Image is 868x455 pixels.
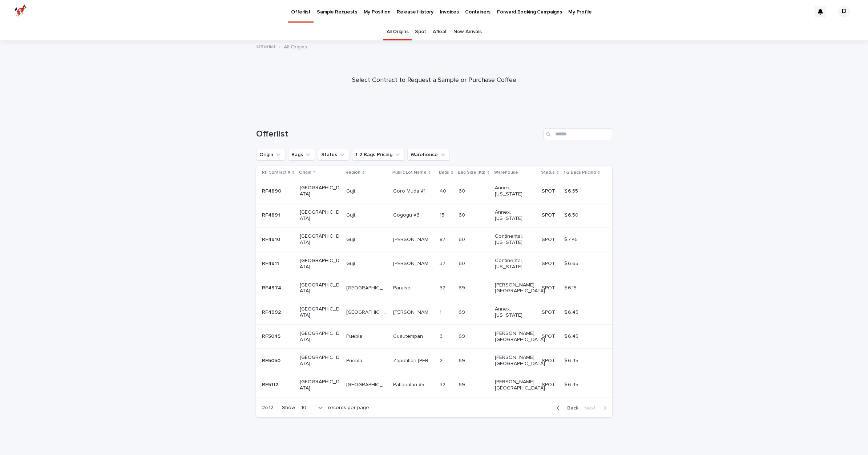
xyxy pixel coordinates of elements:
p: [GEOGRAPHIC_DATA] [346,380,388,388]
p: SPOT [542,187,557,194]
tr: RF4891RF4891 [GEOGRAPHIC_DATA]GujiGuji Gogogu #6Gogogu #6 1515 6060 Annex, [US_STATE] SPOTSPOT $ ... [256,203,612,227]
p: [GEOGRAPHIC_DATA] [300,209,340,222]
p: [GEOGRAPHIC_DATA] [346,284,388,291]
p: RF4891 [262,211,282,218]
tr: RF4992RF4992 [GEOGRAPHIC_DATA][GEOGRAPHIC_DATA][GEOGRAPHIC_DATA] [PERSON_NAME] [PERSON_NAME][PERS... [256,300,612,325]
p: Uraga Goro Muda lot #1 Natural [393,235,435,243]
button: Bags [288,149,315,161]
p: Origin [299,169,311,177]
p: RF5045 [262,332,282,340]
p: SPOT [542,332,557,340]
p: Select Contract to Request a Sample or Purchase Coffee [289,76,580,84]
p: 1 [440,308,443,316]
a: All Origins [387,23,409,40]
tr: RF4910RF4910 [GEOGRAPHIC_DATA]GujiGuji [PERSON_NAME] Muda lot #1 Natural[PERSON_NAME] Muda lot #1... [256,227,612,252]
p: SPOT [542,308,557,316]
p: [GEOGRAPHIC_DATA] [300,379,340,391]
a: Spot [415,23,426,40]
p: 15 [440,211,446,218]
p: 40 [440,187,448,194]
p: [GEOGRAPHIC_DATA] [300,306,340,318]
p: 3 [440,332,444,340]
p: Patlanalan #5 [393,380,426,388]
p: Public Lot Name [392,169,427,177]
div: D [838,6,850,17]
p: RF5112 [262,380,280,388]
p: RF Contract # [262,169,290,177]
p: Goro Muda #1 [393,187,427,194]
button: Origin [256,149,285,161]
tr: RF4974RF4974 [GEOGRAPHIC_DATA][GEOGRAPHIC_DATA][GEOGRAPHIC_DATA] ParaisoParaiso 3232 6969 [PERSON... [256,276,612,300]
p: Puebla [346,332,364,340]
p: [GEOGRAPHIC_DATA] [300,185,340,197]
p: 32 [440,380,447,388]
p: 60 [459,187,467,194]
p: 87 [440,235,447,243]
p: RF4911 [262,259,280,267]
p: [GEOGRAPHIC_DATA] [300,258,340,270]
span: Next [584,405,600,411]
p: $ 6.65 [564,259,580,267]
a: Offerlist [256,42,276,50]
p: Guji [346,211,356,218]
p: Zapotitlan de Mendez [393,356,435,364]
tr: RF5045RF5045 [GEOGRAPHIC_DATA]PueblaPuebla CuautempanCuautempan 33 6969 [PERSON_NAME], [GEOGRAPHI... [256,324,612,349]
input: Search [543,128,612,140]
p: Bag Size (Kg) [458,169,485,177]
p: SPOT [542,380,557,388]
p: 69 [459,356,467,364]
a: New Arrivals [453,23,481,40]
button: 1-2 Bags Pricing [352,149,404,161]
p: Guji [346,259,356,267]
p: records per page [328,405,369,411]
tr: RF5050RF5050 [GEOGRAPHIC_DATA]PueblaPuebla Zapotitlan [PERSON_NAME]Zapotitlan [PERSON_NAME] 22 69... [256,349,612,373]
p: Puebla [346,356,364,364]
tr: RF5112RF5112 [GEOGRAPHIC_DATA][GEOGRAPHIC_DATA][GEOGRAPHIC_DATA] Patlanalan #5Patlanalan #5 3232 ... [256,373,612,397]
tr: RF4890RF4890 [GEOGRAPHIC_DATA]GujiGuji Goro Muda #1Goro Muda #1 4040 6060 Annex, [US_STATE] SPOTS... [256,179,612,203]
p: Status [541,169,555,177]
p: 60 [459,259,467,267]
p: Guji [346,235,356,243]
p: SPOT [542,235,557,243]
p: 69 [459,284,467,291]
p: $ 6.50 [564,211,580,218]
p: $ 6.45 [564,332,580,340]
p: $ 6.45 [564,356,580,364]
p: $ 6.35 [564,187,580,194]
p: $ 6.15 [564,284,578,291]
p: SPOT [542,259,557,267]
p: [GEOGRAPHIC_DATA] [300,282,340,294]
p: Guji [346,187,356,194]
div: 10 [298,404,316,412]
tr: RF4911RF4911 [GEOGRAPHIC_DATA]GujiGuji [PERSON_NAME] Harsu [PERSON_NAME] lot #3 Natural[PERSON_NA... [256,252,612,276]
p: $ 6.45 [564,308,580,316]
p: [GEOGRAPHIC_DATA] [300,331,340,343]
p: RF4974 [262,284,283,291]
p: 69 [459,308,467,316]
p: RF4910 [262,235,282,243]
p: $ 7.45 [564,235,579,243]
p: [GEOGRAPHIC_DATA] [300,355,340,367]
p: 1-2 Bags Pricing [564,169,596,177]
p: $ 6.45 [564,380,580,388]
button: Back [551,405,581,411]
a: Afloat [433,23,447,40]
img: zttTXibQQrCfv9chImQE [15,4,27,19]
p: Uraga Harsu Haro lot #3 Natural [393,259,435,267]
p: 69 [459,380,467,388]
button: Warehouse [407,149,450,161]
p: RF5050 [262,356,282,364]
p: [GEOGRAPHIC_DATA] [300,233,340,246]
p: RF4890 [262,187,283,194]
span: Back [563,405,578,411]
p: Warehouse [494,169,518,177]
p: 32 [440,284,447,291]
p: Jose Juarez Alonso [393,308,435,316]
button: Next [581,405,612,411]
p: Paraiso [393,284,412,291]
p: 60 [459,235,467,243]
p: SPOT [542,284,557,291]
p: RF4992 [262,308,282,316]
p: [GEOGRAPHIC_DATA] [346,308,388,316]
